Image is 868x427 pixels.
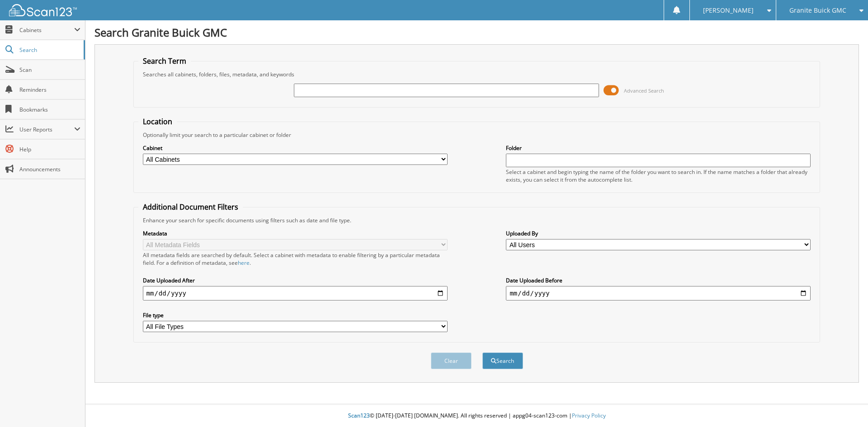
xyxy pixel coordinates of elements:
input: start [143,286,448,300]
span: Reminders [19,86,80,94]
div: Optionally limit your search to a particular cabinet or folder [138,131,816,139]
button: Search [482,352,523,369]
label: File type [143,311,448,319]
span: [PERSON_NAME] [703,8,754,13]
img: scan123-logo-white.svg [9,4,77,16]
label: Date Uploaded After [143,277,448,284]
label: Cabinet [143,144,448,152]
div: All metadata fields are searched by default. Select a cabinet with metadata to enable filtering b... [143,251,448,267]
span: Cabinets [19,26,74,34]
legend: Location [138,117,177,127]
label: Folder [506,144,811,152]
div: Select a cabinet and begin typing the name of the folder you want to search in. If the name match... [506,168,811,183]
span: Scan123 [348,412,370,419]
div: Searches all cabinets, folders, files, metadata, and keywords [138,70,816,78]
span: Bookmarks [19,106,80,113]
span: Announcements [19,165,80,173]
a: Privacy Policy [572,412,606,419]
button: Clear [431,352,472,369]
legend: Additional Document Filters [138,202,243,212]
legend: Search Term [138,56,191,66]
label: Metadata [143,230,448,237]
a: here [238,259,250,267]
span: Search [19,46,79,54]
input: end [506,286,811,300]
span: Granite Buick GMC [789,8,846,13]
span: Scan [19,66,80,74]
h1: Search Granite Buick GMC [94,25,859,40]
span: User Reports [19,126,74,133]
label: Uploaded By [506,230,811,237]
div: © [DATE]-[DATE] [DOMAIN_NAME]. All rights reserved | appg04-scan123-com | [85,405,868,427]
span: Help [19,145,80,153]
span: Advanced Search [624,87,664,94]
label: Date Uploaded Before [506,277,811,284]
div: Enhance your search for specific documents using filters such as date and file type. [138,216,816,224]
